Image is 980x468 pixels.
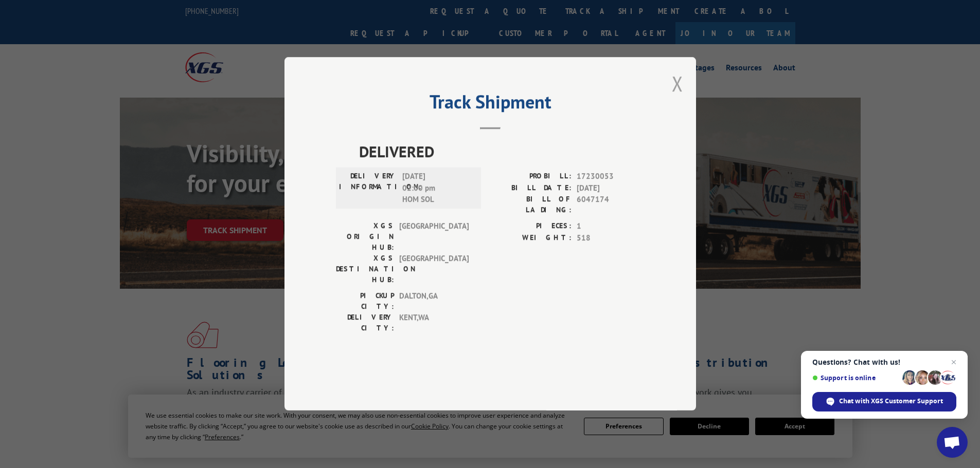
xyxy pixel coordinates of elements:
[490,232,572,244] label: WEIGHT:
[402,171,472,206] span: [DATE] 02:00 pm HOM SOL
[937,427,968,458] div: Open chat
[839,397,943,406] span: Chat with XGS Customer Support
[672,70,683,97] button: Close modal
[577,182,645,194] span: [DATE]
[399,312,469,334] span: KENT , WA
[812,392,956,411] div: Chat with XGS Customer Support
[399,253,469,286] span: [GEOGRAPHIC_DATA]
[812,374,899,382] span: Support is online
[812,358,956,366] span: Questions? Chat with us!
[490,221,572,233] label: PIECES:
[577,171,645,183] span: 17230053
[577,232,645,244] span: 518
[336,253,394,286] label: XGS DESTINATION HUB:
[577,221,645,233] span: 1
[399,291,469,312] span: DALTON , GA
[490,194,572,216] label: BILL OF LADING:
[948,356,960,368] span: Close chat
[577,194,645,216] span: 6047174
[399,221,469,253] span: [GEOGRAPHIC_DATA]
[336,221,394,253] label: XGS ORIGIN HUB:
[336,291,394,312] label: PICKUP CITY:
[336,95,645,114] h2: Track Shipment
[359,140,645,163] span: DELIVERED
[490,182,572,194] label: BILL DATE:
[490,171,572,183] label: PROBILL:
[339,171,397,206] label: DELIVERY INFORMATION:
[336,312,394,334] label: DELIVERY CITY:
